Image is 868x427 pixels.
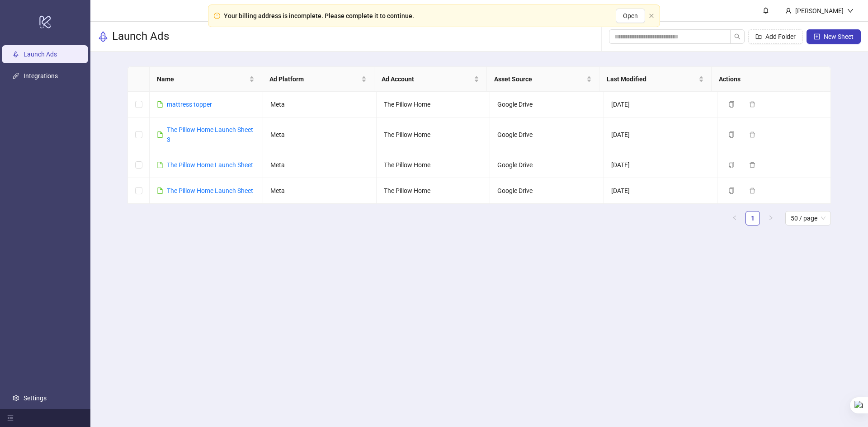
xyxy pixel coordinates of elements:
a: The Pillow Home Launch Sheet [167,187,253,194]
span: right [768,215,774,221]
span: plus-square [814,33,820,40]
span: folder-add [755,33,762,40]
span: Ad Platform [269,74,360,84]
td: Google Drive [490,178,604,204]
span: down [847,8,854,14]
span: Last Modified [607,74,697,84]
li: Previous Page [727,211,742,225]
a: The Pillow Home Launch Sheet 3 [167,126,253,143]
span: copy [728,131,735,138]
a: mattress topper [167,101,212,108]
span: exclamation-circle [214,13,220,19]
span: copy [728,188,735,194]
a: Launch Ads [24,51,57,58]
span: New Sheet [824,33,854,40]
div: Your billing address is incomplete. Please complete it to continue. [224,11,414,21]
td: The Pillow Home [377,152,490,178]
span: Asset Source [494,74,585,84]
span: delete [749,162,755,168]
li: Next Page [764,211,778,225]
td: Meta [263,117,377,152]
span: file [157,162,163,168]
td: Google Drive [490,152,604,178]
a: Settings [24,394,47,402]
th: Actions [712,67,824,92]
td: [DATE] [604,117,717,152]
td: The Pillow Home [377,117,490,152]
span: 50 / page [791,211,826,225]
td: Google Drive [490,117,604,152]
span: bell [763,7,769,14]
td: Meta [263,152,377,178]
td: [DATE] [604,152,717,178]
span: Open [623,12,638,19]
button: right [764,211,778,225]
span: user [785,8,792,14]
button: Open [616,9,645,23]
h3: Launch Ads [112,29,169,44]
button: close [649,13,654,19]
td: [DATE] [604,92,717,117]
span: left [732,215,737,221]
th: Ad Platform [262,67,375,92]
td: The Pillow Home [377,92,490,117]
span: search [734,33,741,40]
a: Integrations [24,72,58,80]
span: file [157,131,163,138]
button: Add Folder [748,29,803,44]
span: file [157,101,163,108]
th: Asset Source [487,67,599,92]
th: Ad Account [374,67,487,92]
span: Add Folder [765,33,796,40]
button: New Sheet [807,29,861,44]
a: 1 [746,211,759,225]
li: 1 [745,211,760,225]
th: Last Modified [599,67,712,92]
td: The Pillow Home [377,178,490,204]
span: copy [728,101,735,108]
span: delete [749,131,755,138]
span: delete [749,101,755,108]
span: menu-fold [7,415,14,421]
div: [PERSON_NAME] [792,6,847,16]
span: Name [157,74,247,84]
span: delete [749,188,755,194]
span: copy [728,162,735,168]
a: The Pillow Home Launch Sheet [167,161,253,169]
td: [DATE] [604,178,717,204]
span: rocket [98,31,108,42]
th: Name [150,67,262,92]
span: file [157,188,163,194]
div: Page Size [785,211,831,225]
td: Meta [263,178,377,204]
span: Ad Account [382,74,472,84]
td: Google Drive [490,92,604,117]
td: Meta [263,92,377,117]
button: left [727,211,742,225]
